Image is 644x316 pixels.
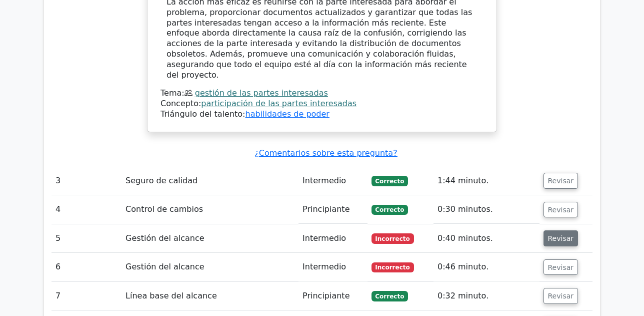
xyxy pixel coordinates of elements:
[375,264,409,271] font: Incorrecto
[437,291,488,300] font: 0:32 minuto.
[375,178,404,185] font: Correcto
[195,88,328,98] a: gestión de las partes interesadas
[55,204,60,214] font: 4
[543,173,578,189] button: Revisar
[543,259,578,275] button: Revisar
[548,292,574,300] font: Revisar
[302,291,349,300] font: Principiante
[548,205,574,213] font: Revisar
[55,233,60,243] font: 5
[55,262,60,271] font: 6
[160,88,184,98] font: Tema:
[302,262,346,271] font: Intermedio
[437,176,488,185] font: 1:44 minuto.
[245,109,329,119] a: habilidades de poder
[548,234,574,242] font: Revisar
[254,148,397,158] a: ¿Comentarios sobre esta pregunta?
[160,109,245,119] font: Triángulo del talento:
[125,233,204,243] font: Gestión del alcance
[302,204,349,214] font: Principiante
[125,204,203,214] font: Control de cambios
[375,235,409,242] font: Incorrecto
[437,262,488,271] font: 0:46 minuto.
[55,176,60,185] font: 3
[125,176,197,185] font: Seguro de calidad
[543,202,578,218] button: Revisar
[125,291,217,300] font: Línea base del alcance
[437,233,493,243] font: 0:40 minutos.
[548,263,574,271] font: Revisar
[55,291,60,300] font: 7
[437,204,493,214] font: 0:30 minutos.
[201,99,356,108] a: participación de las partes interesadas
[375,293,404,300] font: Correcto
[125,262,204,271] font: Gestión del alcance
[548,177,574,185] font: Revisar
[375,206,404,213] font: Correcto
[543,230,578,246] button: Revisar
[302,233,346,243] font: Intermedio
[160,99,201,108] font: Concepto:
[543,288,578,304] button: Revisar
[302,176,346,185] font: Intermedio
